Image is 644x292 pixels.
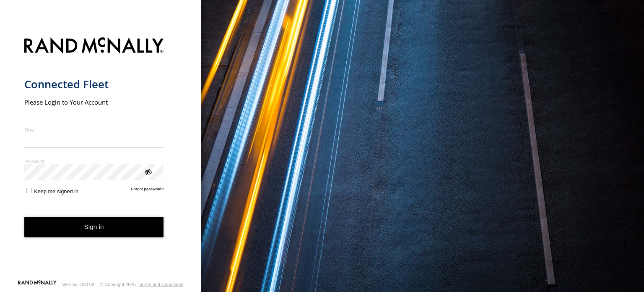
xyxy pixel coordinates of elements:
div: Version: 308.00 [62,282,94,287]
div: © Copyright 2025 - [100,282,183,287]
a: Terms and Conditions [139,282,183,287]
div: ViewPassword [143,167,152,176]
label: Email [24,126,164,133]
span: Keep me signed in [34,188,78,195]
form: main [24,32,177,279]
a: Forgot password? [131,187,164,195]
input: Keep me signed in [26,188,31,193]
a: Visit our Website [18,280,57,289]
h2: Please Login to Your Account [24,98,164,106]
button: Sign in [24,217,164,237]
img: Rand McNally [24,36,164,57]
label: Password [24,158,164,164]
h1: Connected Fleet [24,77,164,91]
